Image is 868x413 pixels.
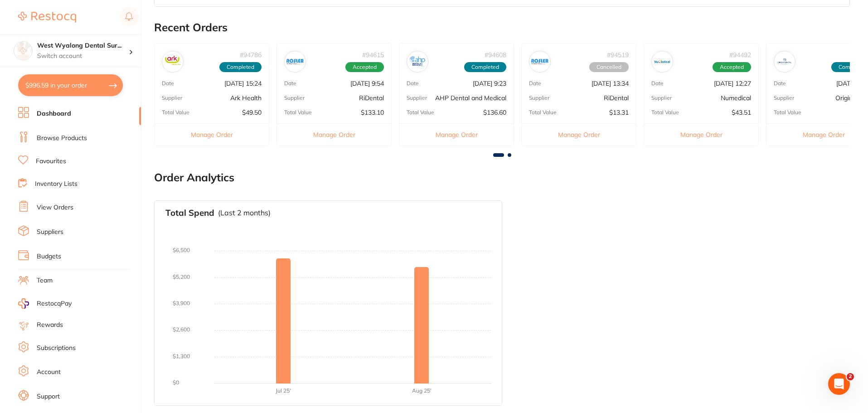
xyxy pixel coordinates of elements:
[399,123,514,146] button: Manage Order
[18,7,76,28] a: Restocq Logo
[483,109,506,116] p: $136.60
[407,80,419,87] p: Date
[654,53,671,70] img: Numedical
[37,52,129,61] p: Switch account
[37,368,61,377] a: Account
[18,12,76,23] img: Restocq Logo
[37,321,63,330] a: Rewards
[529,80,541,87] p: Date
[37,344,76,353] a: Subscriptions
[284,95,305,101] p: Supplier
[350,80,384,87] p: [DATE] 9:54
[242,109,262,116] p: $49.50
[284,80,296,87] p: Date
[37,299,72,308] span: RestocqPay
[154,21,850,34] h2: Recent Orders
[218,209,271,217] p: (Last 2 months)
[847,373,854,380] span: 2
[162,95,182,101] p: Supplier
[473,80,506,87] p: [DATE] 9:23
[18,298,72,309] a: RestocqPay
[464,62,506,72] span: Completed
[230,94,262,102] p: Ark Health
[359,94,384,102] p: RiDental
[164,53,181,70] img: Ark Health
[224,80,262,87] p: [DATE] 15:24
[18,298,29,309] img: RestocqPay
[286,53,304,70] img: RiDental
[155,123,269,146] button: Manage Order
[219,62,262,72] span: Completed
[37,109,71,118] a: Dashboard
[776,53,793,70] img: Origin Dental
[485,51,506,58] p: # 94608
[162,80,174,87] p: Date
[37,252,61,261] a: Budgets
[732,109,751,116] p: $43.51
[18,74,123,96] button: $996.59 in your order
[529,95,549,101] p: Supplier
[589,62,629,72] span: Cancelled
[529,109,557,116] p: Total Value
[604,94,629,102] p: RiDental
[407,95,427,101] p: Supplier
[609,109,629,116] p: $13.31
[37,203,73,212] a: View Orders
[774,109,801,116] p: Total Value
[729,51,751,58] p: # 94492
[592,80,629,87] p: [DATE] 13:34
[240,51,262,58] p: # 94786
[284,109,312,116] p: Total Value
[644,123,758,146] button: Manage Order
[651,109,679,116] p: Total Value
[531,53,548,70] img: RiDental
[37,134,87,143] a: Browse Products
[14,42,32,60] img: West Wyalong Dental Surgery (DentalTown 4)
[165,208,214,218] h3: Total Spend
[154,171,850,184] h2: Order Analytics
[37,392,60,401] a: Support
[35,180,78,189] a: Inventory Lists
[651,95,672,101] p: Supplier
[162,109,189,116] p: Total Value
[277,123,391,146] button: Manage Order
[828,373,850,395] iframe: Intercom live chat
[362,51,384,58] p: # 94615
[721,94,751,102] p: Numedical
[37,228,63,237] a: Suppliers
[714,80,751,87] p: [DATE] 12:27
[37,276,53,285] a: Team
[522,123,636,146] button: Manage Order
[37,41,129,50] h4: West Wyalong Dental Surgery (DentalTown 4)
[345,62,384,72] span: Accepted
[607,51,629,58] p: # 94519
[774,95,794,101] p: Supplier
[409,53,426,70] img: AHP Dental and Medical
[713,62,751,72] span: Accepted
[361,109,384,116] p: $133.10
[774,80,786,87] p: Date
[407,109,434,116] p: Total Value
[651,80,664,87] p: Date
[435,94,506,102] p: AHP Dental and Medical
[36,157,66,166] a: Favourites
